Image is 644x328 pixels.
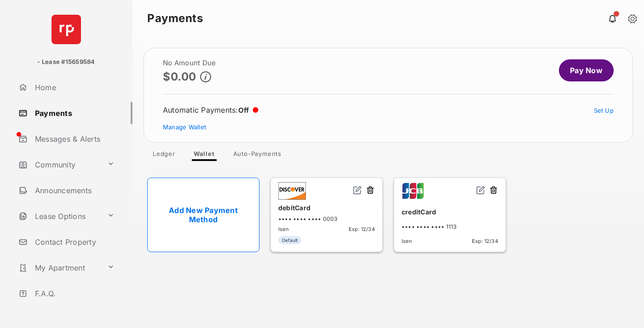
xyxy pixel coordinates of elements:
a: Payments [15,102,132,124]
a: Announcements [15,179,132,201]
a: Community [15,154,103,176]
div: •••• •••• •••• 1113 [402,223,498,230]
span: Exp: 12/34 [472,238,498,244]
a: Manage Wallet [163,123,206,131]
a: Home [15,76,132,98]
a: Auto-Payments [226,150,289,161]
span: Off [238,106,249,115]
a: Add New Payment Method [147,178,259,252]
img: svg+xml;base64,PHN2ZyB4bWxucz0iaHR0cDovL3d3dy53My5vcmcvMjAwMC9zdmciIHdpZHRoPSI2NCIgaGVpZ2h0PSI2NC... [52,15,81,44]
div: debitCard [278,200,375,215]
p: $0.00 [163,70,196,83]
div: creditCard [402,204,498,219]
span: Isen [402,238,412,244]
div: Automatic Payments : [163,105,259,115]
span: Isen [278,226,289,232]
strong: Payments [147,13,203,24]
img: svg+xml;base64,PHN2ZyB2aWV3Qm94PSIwIDAgMjQgMjQiIHdpZHRoPSIxNiIgaGVpZ2h0PSIxNiIgZmlsbD0ibm9uZSIgeG... [476,185,485,195]
a: F.A.Q. [15,282,132,305]
img: svg+xml;base64,PHN2ZyB2aWV3Qm94PSIwIDAgMjQgMjQiIHdpZHRoPSIxNiIgaGVpZ2h0PSIxNiIgZmlsbD0ibm9uZSIgeG... [353,185,362,195]
a: My Apartment [15,257,103,279]
p: - Lease #15659584 [37,58,95,67]
a: Set Up [594,107,614,114]
span: Exp: 12/34 [349,226,375,232]
a: Wallet [186,150,222,161]
div: •••• •••• •••• 0003 [278,215,375,222]
a: Ledger [145,150,183,161]
h2: No Amount Due [163,59,216,67]
a: Contact Property [15,231,132,253]
a: Lease Options [15,205,103,227]
a: Messages & Alerts [15,128,132,150]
